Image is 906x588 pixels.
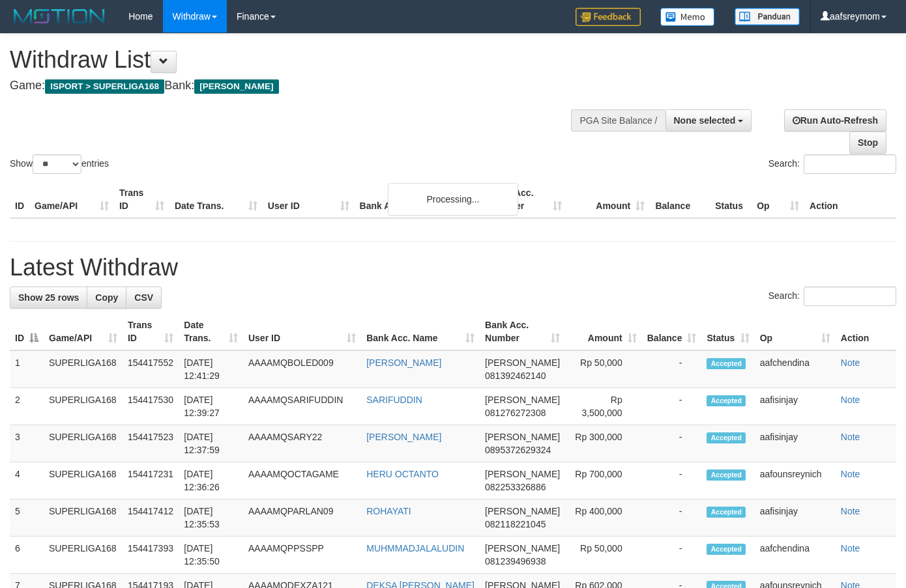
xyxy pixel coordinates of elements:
span: Copy 0895372629324 to clipboard [485,445,551,455]
a: Show 25 rows [10,287,87,309]
th: Bank Acc. Name [355,181,485,218]
img: MOTION_logo.png [10,7,109,26]
td: 154417412 [123,499,179,537]
input: Search: [804,154,896,174]
td: [DATE] 12:36:26 [179,462,243,499]
td: 3 [10,425,44,462]
a: Note [841,357,860,368]
span: Copy 081239496938 to clipboard [485,556,546,567]
a: CSV [126,287,162,309]
td: SUPERLIGA168 [44,425,123,462]
h1: Latest Withdraw [10,255,896,281]
td: 154417523 [123,425,179,462]
th: Action [804,181,896,218]
span: [PERSON_NAME] [485,506,560,516]
span: [PERSON_NAME] [485,395,560,405]
span: Accepted [707,395,746,406]
td: [DATE] 12:41:29 [179,350,243,388]
td: SUPERLIGA168 [44,499,123,537]
td: 1 [10,350,44,388]
td: [DATE] 12:37:59 [179,425,243,462]
a: Note [841,543,860,553]
input: Search: [804,287,896,306]
th: Balance: activate to sort column ascending [642,313,702,350]
img: panduan.png [735,8,800,25]
th: Bank Acc. Number [484,181,567,218]
td: 154417393 [123,537,179,574]
a: HERU OCTANTO [366,469,439,479]
td: - [642,388,702,425]
th: Trans ID: activate to sort column ascending [123,313,179,350]
span: [PERSON_NAME] [485,543,560,553]
td: AAAAMQBOLED009 [243,350,361,388]
a: Note [841,506,860,516]
span: Accepted [707,507,746,518]
td: AAAAMQSARY22 [243,425,361,462]
span: ISPORT > SUPERLIGA168 [45,79,164,94]
a: Note [841,432,860,442]
th: Trans ID [114,181,169,218]
th: Bank Acc. Name: activate to sort column ascending [361,313,480,350]
td: 154417530 [123,388,179,425]
th: Date Trans.: activate to sort column ascending [179,313,243,350]
a: Run Auto-Refresh [784,109,886,132]
a: Stop [849,132,886,154]
th: Amount: activate to sort column ascending [565,313,641,350]
td: Rp 3,500,000 [565,388,641,425]
td: aafisinjay [755,425,836,462]
td: aafchendina [755,350,836,388]
span: Copy [95,292,118,303]
th: Game/API [29,181,114,218]
th: User ID [263,181,355,218]
span: Accepted [707,544,746,555]
img: Feedback.jpg [576,8,641,26]
span: Copy 082253326886 to clipboard [485,482,546,492]
span: None selected [674,115,736,126]
label: Search: [768,287,896,306]
th: Date Trans. [169,181,263,218]
th: Op: activate to sort column ascending [755,313,836,350]
label: Show entries [10,154,109,174]
td: Rp 300,000 [565,425,641,462]
td: [DATE] 12:39:27 [179,388,243,425]
td: [DATE] 12:35:50 [179,537,243,574]
h4: Game: Bank: [10,79,591,92]
th: Balance [650,181,710,218]
th: Status [710,181,752,218]
td: SUPERLIGA168 [44,462,123,499]
span: Accepted [707,469,746,481]
a: Note [841,469,860,479]
a: [PERSON_NAME] [366,357,441,368]
h1: Withdraw List [10,47,591,73]
span: [PERSON_NAME] [485,432,560,442]
th: ID [10,181,29,218]
th: ID: activate to sort column descending [10,313,44,350]
th: Action [836,313,896,350]
td: SUPERLIGA168 [44,388,123,425]
span: [PERSON_NAME] [194,79,278,94]
th: Status: activate to sort column ascending [701,313,754,350]
td: aafisinjay [755,499,836,537]
img: Button%20Memo.svg [660,8,715,26]
th: Game/API: activate to sort column ascending [44,313,123,350]
th: Op [752,181,804,218]
td: SUPERLIGA168 [44,537,123,574]
td: 154417552 [123,350,179,388]
button: None selected [665,109,752,132]
td: aafisinjay [755,388,836,425]
a: Note [841,395,860,405]
span: CSV [134,292,153,303]
a: ROHAYATI [366,506,411,516]
td: AAAAMQPARLAN09 [243,499,361,537]
select: Showentries [33,154,81,174]
a: MUHMMADJALALUDIN [366,543,464,553]
td: - [642,462,702,499]
a: [PERSON_NAME] [366,432,441,442]
td: Rp 50,000 [565,537,641,574]
span: [PERSON_NAME] [485,469,560,479]
span: [PERSON_NAME] [485,357,560,368]
span: Accepted [707,432,746,443]
td: AAAAMQOCTAGAME [243,462,361,499]
td: - [642,425,702,462]
span: Copy 081392462140 to clipboard [485,371,546,381]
